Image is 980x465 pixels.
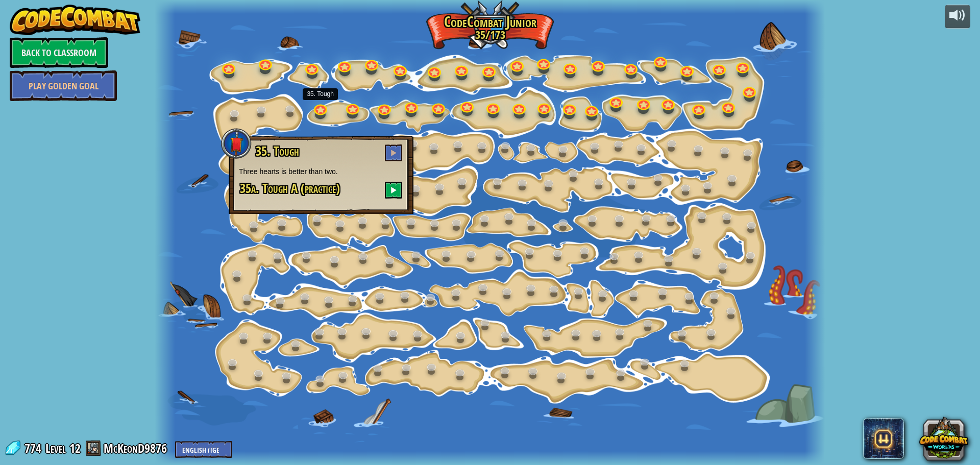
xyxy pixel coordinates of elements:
[240,180,340,197] span: 35a. Tough A (practice)
[239,166,403,177] p: Three hearts is better than two.
[256,142,299,160] span: 35. Tough
[10,70,117,101] a: Play Golden Goal
[45,440,66,457] span: Level
[385,182,402,199] button: Play
[24,440,44,456] span: 774
[69,440,81,456] span: 12
[385,144,402,161] button: Play
[10,5,140,35] img: CodeCombat - Learn how to code by playing a game
[945,5,970,29] button: Adjust volume
[10,37,108,68] a: Back to Classroom
[104,440,170,456] a: McKeonD9876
